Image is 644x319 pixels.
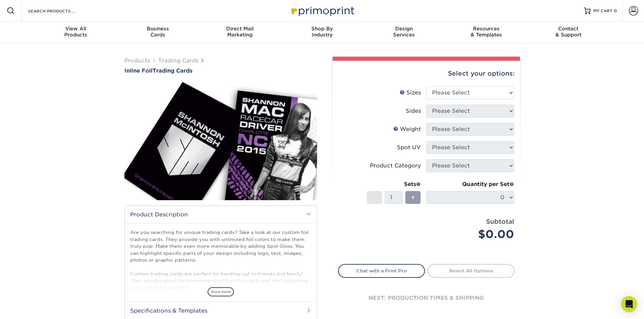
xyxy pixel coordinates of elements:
[367,180,421,188] div: Sets
[338,264,425,277] a: Chat with a Print Pro
[27,7,93,15] input: SEARCH PRODUCTS.....
[281,26,363,32] span: Shop By
[281,22,363,43] a: Shop ByIndustry
[288,3,356,18] img: Primoprint
[527,26,610,38] div: & Support
[445,26,527,32] span: Resources
[35,22,117,43] a: View AllProducts
[527,22,610,43] a: Contact& Support
[393,125,421,133] div: Weight
[35,26,117,38] div: Products
[621,296,637,312] div: Open Intercom Messenger
[199,26,281,38] div: Marketing
[338,278,515,318] div: next: production times & shipping
[428,264,515,277] a: Select All Options
[431,226,514,242] div: $0.00
[397,143,421,152] div: Spot UV
[2,298,57,317] iframe: Google Customer Reviews
[199,26,281,32] span: Direct Mail
[426,180,514,188] div: Quantity per Set
[124,68,317,74] a: Inline FoilTrading Cards
[486,218,514,225] strong: Subtotal
[373,192,376,203] span: -
[208,287,234,296] span: show more
[411,192,415,203] span: +
[338,61,515,86] div: Select your options:
[124,68,317,74] h1: Trading Cards
[370,162,421,170] div: Product Category
[124,75,317,208] img: Inline Foil 01
[363,22,445,43] a: DesignServices
[124,68,152,74] span: Inline Foil
[35,26,117,32] span: View All
[406,107,421,115] div: Sides
[125,206,317,223] h2: Product Description
[445,26,527,38] div: & Templates
[117,26,199,32] span: Business
[593,8,613,14] span: MY CART
[124,57,150,64] a: Products
[199,22,281,43] a: Direct MailMarketing
[400,89,421,97] div: Sizes
[527,26,610,32] span: Contact
[445,22,527,43] a: Resources& Templates
[281,26,363,38] div: Industry
[117,26,199,38] div: Cards
[158,57,198,64] a: Trading Cards
[117,22,199,43] a: BusinessCards
[363,26,445,32] span: Design
[363,26,445,38] div: Services
[130,229,311,291] p: Are you searching for unique trading cards? Take a look at our custom foil trading cards. They pr...
[614,8,617,13] span: 0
